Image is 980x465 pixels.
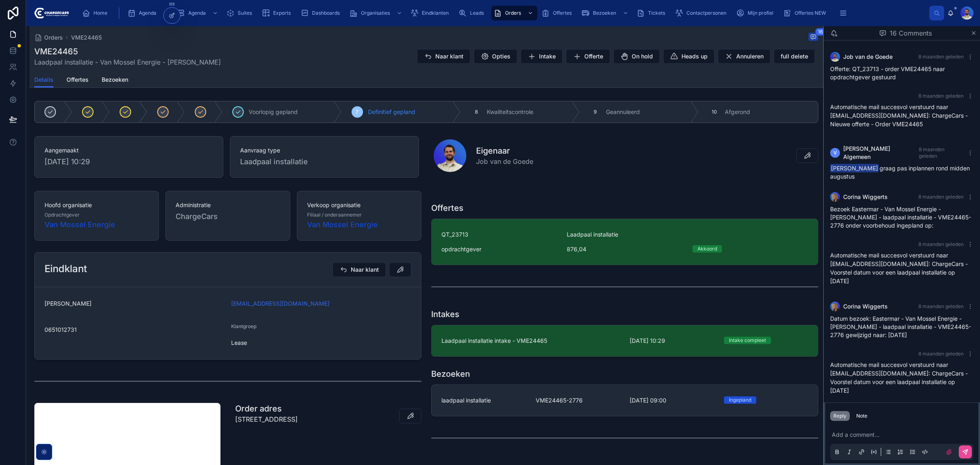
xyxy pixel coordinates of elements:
[781,6,832,20] a: Offertes NEW
[34,57,221,67] span: Laadpaal installatie - Van Mossel Energie - [PERSON_NAME]
[441,337,620,345] span: Laadpaal installatie intake - VME24465
[431,202,463,214] h1: Offertes
[176,201,280,209] span: Administratie
[843,145,919,161] span: [PERSON_NAME] Algemeen
[853,411,871,421] button: Note
[470,10,484,16] span: Leads
[491,6,537,20] a: Orders
[188,10,206,16] span: Agenda
[697,245,717,253] div: Akkoord
[259,6,296,20] a: Exports
[476,145,533,156] h1: Eigenaar
[830,251,973,285] p: Automatische mail succesvol verstuurd naar [EMAIL_ADDRESS][DOMAIN_NAME]: ChargeCars - Voorstel da...
[34,34,63,42] a: Orders
[94,10,107,16] span: Home
[808,33,818,42] button: 16
[312,10,340,16] span: Dashboards
[456,6,490,20] a: Leads
[536,396,620,405] span: VME24465-2776
[45,262,87,275] h2: Eindklant
[682,52,708,60] span: Heads up
[45,219,115,230] a: Van Mossel Energie
[307,219,378,230] a: Van Mossel Energie
[34,46,221,57] h1: VME24465
[584,52,603,60] span: Offerte
[736,52,764,60] span: Annuleren
[67,72,89,89] a: Offertes
[45,146,213,154] span: Aangemaakt
[918,54,964,60] span: 8 maanden geleden
[76,4,929,22] div: scrollable content
[718,49,771,64] button: Annuleren
[734,6,779,20] a: Mijn profiel
[521,49,563,64] button: Intake
[795,10,826,16] span: Offertes NEW
[553,10,572,16] span: Offertes
[566,49,610,64] button: Offerte
[368,108,415,116] span: Definitief gepland
[748,10,773,16] span: Mijn profiel
[307,212,362,218] span: Filiaal / onderaannemer
[505,10,521,16] span: Orders
[80,6,113,20] a: Home
[45,201,149,209] span: Hoofd organisatie
[235,414,298,424] p: [STREET_ADDRESS]
[919,146,944,159] span: 8 maanden geleden
[45,326,225,334] span: 0651012731
[67,76,89,84] span: Offertes
[231,323,256,329] span: Klantgroep
[476,156,533,166] span: Job van de Goede
[567,230,618,239] span: Laadpaal installatie
[890,28,932,38] span: 16 Comments
[830,411,850,421] button: Reply
[431,309,459,320] h1: Intakes
[441,396,491,405] span: laadpaal installatie
[174,6,222,20] a: Agenda
[332,262,386,277] button: Naar klant
[441,245,481,253] span: opdrachtgever
[45,300,225,308] span: [PERSON_NAME]
[630,396,714,405] span: [DATE] 09:00
[45,212,80,218] span: Opdrachtgever
[843,302,888,311] span: Corina Wiggerts
[648,10,665,16] span: Tickets
[918,303,964,309] span: 8 maanden geleden
[176,211,218,222] span: ChargeCars
[729,337,766,344] div: Intake compleet
[34,76,53,84] span: Details
[830,360,973,395] p: Automatische mail succesvol verstuurd naar [EMAIL_ADDRESS][DOMAIN_NAME]: ChargeCars - Voorstel da...
[833,150,837,156] span: V
[125,6,173,20] a: Agenda
[238,10,252,16] span: Suites
[273,10,291,16] span: Exports
[579,6,633,20] a: Bezoeken
[729,396,751,404] div: Ingepland
[422,10,449,16] span: Eindklanten
[918,93,964,99] span: 8 maanden geleden
[44,34,63,42] span: Orders
[408,6,454,20] a: Eindklanten
[432,385,818,416] a: laadpaal installatieVME24465-2776[DATE] 09:00Ingepland
[781,52,808,60] span: full delete
[249,108,298,116] span: Voorlopig gepland
[830,65,945,80] span: Offerte: QT_23713 - order VME24465 naar opdrachtgever gestuurd
[830,165,970,180] span: graag pas inplannen rond midden augustus
[830,206,971,229] span: Bezoek Eastermar - Van Mossel Energie - [PERSON_NAME] - laadpaal installatie - VME24465-2776 onde...
[593,10,616,16] span: Bezoeken
[630,337,714,345] span: [DATE] 10:29
[843,193,888,201] span: Corina Wiggerts
[307,201,411,209] span: Verkoop organisatie
[539,6,577,20] a: Offertes
[417,49,470,64] button: Naar klant
[856,413,867,419] div: Note
[594,109,597,115] span: 9
[298,6,345,20] a: Dashboards
[774,49,815,64] button: full delete
[815,28,826,36] span: 16
[435,52,463,60] span: Naar klant
[634,6,671,20] a: Tickets
[673,6,732,20] a: Contactpersonen
[432,325,818,356] a: Laadpaal installatie intake - VME24465[DATE] 10:29Intake compleet
[139,10,156,16] span: Agenda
